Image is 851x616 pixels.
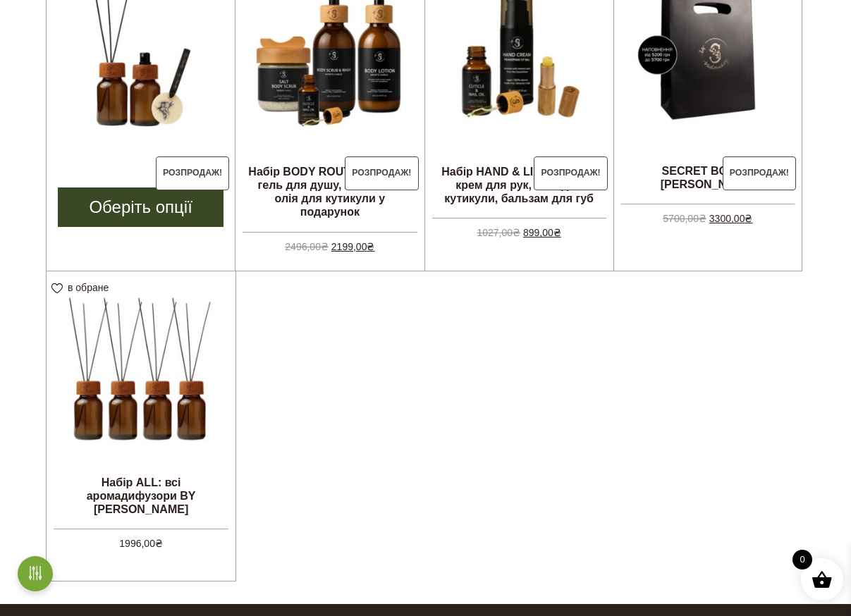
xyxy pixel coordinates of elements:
span: Розпродаж! [345,156,419,190]
h2: Набір HAND & LIPS RITUAL: крем для рук, олія для кутикули, бальзам для губ [425,159,613,211]
bdi: 2199,00 [331,241,375,252]
h2: SECRET BOX BY [PERSON_NAME] [614,159,802,197]
a: в обране [51,282,114,293]
span: ₴ [367,241,374,252]
span: ₴ [513,227,520,238]
span: Розпродаж! [723,156,797,190]
bdi: 899,00 [523,227,561,238]
h2: Набір BODY ROUTINE: скраб, гель для душу, лосьйон + олія для кутикули у подарунок [235,159,424,225]
a: Виберіть опції для " Набір HOME AROMA: аромадифузор, спрей для текстилю, аромасаше" [58,187,224,227]
h2: Набір ALL: всі аромадифузори BY [PERSON_NAME] [47,470,235,522]
span: ₴ [699,213,706,224]
span: 0 [792,550,812,569]
span: Розпродаж! [156,156,230,190]
bdi: 5700,00 [663,213,706,224]
span: ₴ [155,538,163,549]
bdi: 1027,00 [477,227,520,238]
bdi: 2496,00 [285,241,329,252]
span: ₴ [745,213,752,224]
span: Розпродаж! [534,156,608,190]
span: в обране [68,282,109,293]
img: unfavourite.svg [51,283,63,294]
span: ₴ [321,241,329,252]
a: Набір ALL: всі аромадифузори BY [PERSON_NAME] 1996,00₴ [47,271,235,535]
bdi: 3300,00 [709,213,753,224]
bdi: 1996,00 [119,538,163,549]
span: ₴ [553,227,561,238]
